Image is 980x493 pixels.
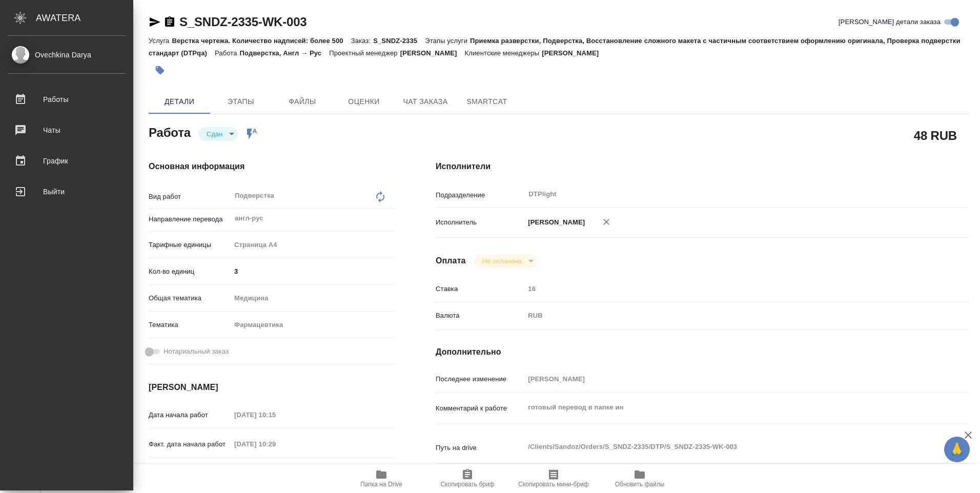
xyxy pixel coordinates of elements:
[524,372,924,386] input: Пустое поле
[595,211,618,233] button: Удалить исполнителя
[3,179,131,204] a: Выйти
[914,127,957,144] h2: 48 RUB
[597,464,683,493] button: Обновить файлы
[424,464,511,493] button: Скопировать бриф
[436,311,524,321] p: Валюта
[149,266,231,277] p: Кол-во единиц
[400,49,465,57] p: [PERSON_NAME]
[524,399,924,416] textarea: готовый перевод в папке ин
[149,16,161,28] button: Скопировать ссылку для ЯМессенджера
[231,264,395,279] input: ✎ Введи что-нибудь
[149,240,231,250] p: Тарифные единицы
[944,437,970,462] button: 🙏
[149,410,231,420] p: Дата начала работ
[436,374,524,384] p: Последнее изменение
[436,160,969,173] h4: Исполнители
[231,437,320,451] input: Пустое поле
[8,92,126,107] div: Работы
[401,95,450,108] span: Чат заказа
[149,320,231,330] p: Тематика
[839,17,941,27] span: [PERSON_NAME] детали заказа
[278,95,327,108] span: Файлы
[329,49,400,57] p: Проектный менеджер
[338,464,424,493] button: Папка на Drive
[164,16,176,28] button: Скопировать ссылку
[36,8,133,28] div: AWATERA
[3,87,131,112] a: Работы
[8,184,126,199] div: Выйти
[524,281,924,296] input: Пустое поле
[8,122,126,138] div: Чаты
[179,15,307,29] a: S_SNDZ-2335-WK-003
[339,95,389,108] span: Оценки
[465,49,542,57] p: Клиентские менеджеры
[373,37,425,45] p: S_SNDZ-2335
[436,403,524,414] p: Комментарий к работе
[436,443,524,453] p: Путь на drive
[231,316,395,334] div: Фармацевтика
[479,257,525,265] button: Не оплачена
[440,481,494,488] span: Скопировать бриф
[436,346,969,358] h4: Дополнительно
[216,95,266,108] span: Этапы
[436,217,524,228] p: Исполнитель
[474,254,537,268] div: Сдан
[524,217,585,228] p: [PERSON_NAME]
[8,153,126,169] div: График
[155,95,204,108] span: Детали
[149,122,191,141] h2: Работа
[149,439,231,449] p: Факт. дата начала работ
[149,293,231,303] p: Общая тематика
[240,49,330,57] p: Подверстка, Англ → Рус
[149,214,231,224] p: Направление перевода
[518,481,588,488] span: Скопировать мини-бриф
[149,160,395,173] h4: Основная информация
[511,464,597,493] button: Скопировать мини-бриф
[231,290,395,307] div: Медицина
[231,463,320,478] input: Пустое поле
[360,481,402,488] span: Папка на Drive
[3,117,131,143] a: Чаты
[462,95,512,108] span: SmartCat
[615,481,665,488] span: Обновить файлы
[149,59,171,81] button: Добавить тэг
[3,148,131,174] a: График
[948,439,966,460] span: 🙏
[149,37,172,45] p: Услуга
[198,127,238,141] div: Сдан
[351,37,373,45] p: Заказ:
[436,190,524,200] p: Подразделение
[425,37,470,45] p: Этапы услуги
[542,49,606,57] p: [PERSON_NAME]
[524,438,924,456] textarea: /Clients/Sandoz/Orders/S_SNDZ-2335/DTP/S_SNDZ-2335-WK-003
[215,49,240,57] p: Работа
[164,346,229,357] span: Нотариальный заказ
[172,37,351,45] p: Верстка чертежа. Количество надписей: более 500
[203,130,226,138] button: Сдан
[149,381,395,394] h4: [PERSON_NAME]
[436,284,524,294] p: Ставка
[149,37,961,57] p: Приемка разверстки, Подверстка, Восстановление сложного макета с частичным соответствием оформлен...
[231,407,320,422] input: Пустое поле
[231,236,395,254] div: Страница А4
[8,49,126,60] div: Ovechkina Darya
[149,192,231,202] p: Вид работ
[524,307,924,324] div: RUB
[436,255,466,267] h4: Оплата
